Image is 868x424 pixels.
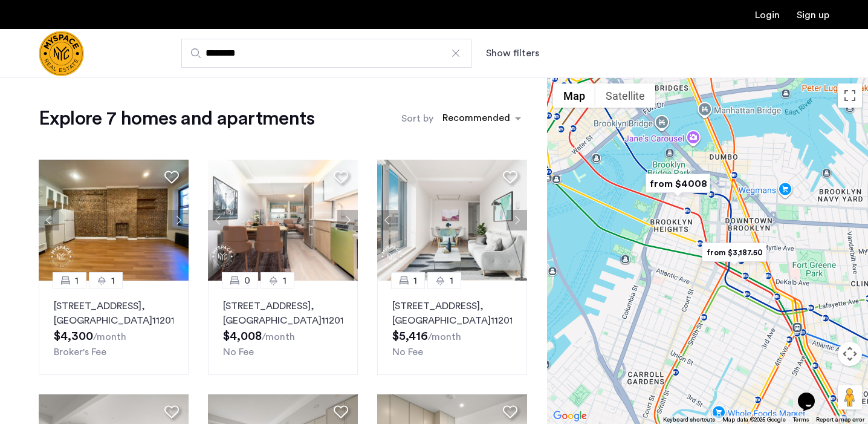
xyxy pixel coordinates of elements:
[75,273,79,288] span: 1
[838,385,862,409] button: Drag Pegman onto the map to open Street View
[401,111,433,126] label: Sort by
[838,83,862,108] button: Toggle fullscreen view
[663,416,715,424] button: Keyboard shortcuts
[722,417,786,423] span: Map data ©2025 Google
[697,239,771,266] div: from $3,187.50
[377,281,527,375] a: 11[STREET_ADDRESS], [GEOGRAPHIC_DATA]11201No Fee
[755,10,780,20] a: Login
[39,160,189,281] img: 4a86f311-bc8a-42bc-8534-e0ec6dcd7a68_638854163647215298.jpeg
[223,347,254,357] span: No Fee
[39,106,314,131] h1: Explore 7 homes and apartments
[793,376,832,412] iframe: chat widget
[54,347,106,357] span: Broker's Fee
[223,330,262,342] span: $4,008
[208,160,358,281] img: 8515455b-be52-4141-8a40-4c35d33cf98b_638818012150916166.jpeg
[39,210,59,230] button: Previous apartment
[550,408,590,424] img: Google
[39,281,189,375] a: 11[STREET_ADDRESS], [GEOGRAPHIC_DATA]11201Broker's Fee
[838,342,862,366] button: Map camera controls
[436,108,527,129] ng-select: sort-apartment
[428,332,461,342] sub: /month
[486,46,539,60] button: Show or hide filters
[283,273,287,288] span: 1
[208,281,358,375] a: 01[STREET_ADDRESS], [GEOGRAPHIC_DATA]11201No Fee
[595,83,655,108] button: Show satellite imagery
[377,160,527,281] img: 8515455b-be52-4141-8a40-4c35d33cf98b_638818012091685323.jpeg
[816,416,864,424] a: Report a map error
[168,210,189,230] button: Next apartment
[797,10,829,20] a: Registration
[337,210,358,230] button: Next apartment
[553,83,595,108] button: Show street map
[641,170,715,197] div: from $4008
[181,39,471,68] input: Apartment Search
[450,273,453,288] span: 1
[208,210,228,230] button: Previous apartment
[392,330,428,342] span: $5,416
[392,347,423,357] span: No Fee
[223,299,343,328] p: [STREET_ADDRESS] 11201
[54,299,173,328] p: [STREET_ADDRESS] 11201
[111,273,115,288] span: 1
[392,299,512,328] p: [STREET_ADDRESS] 11201
[244,273,250,288] span: 0
[377,210,398,230] button: Previous apartment
[54,330,93,342] span: $4,300
[93,332,126,342] sub: /month
[413,273,417,288] span: 1
[550,408,590,424] a: Open this area in Google Maps (opens a new window)
[441,111,510,128] div: Recommended
[793,416,809,424] a: Terms (opens in new tab)
[39,31,84,76] a: Cazamio Logo
[507,210,527,230] button: Next apartment
[262,332,295,342] sub: /month
[39,31,84,76] img: logo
